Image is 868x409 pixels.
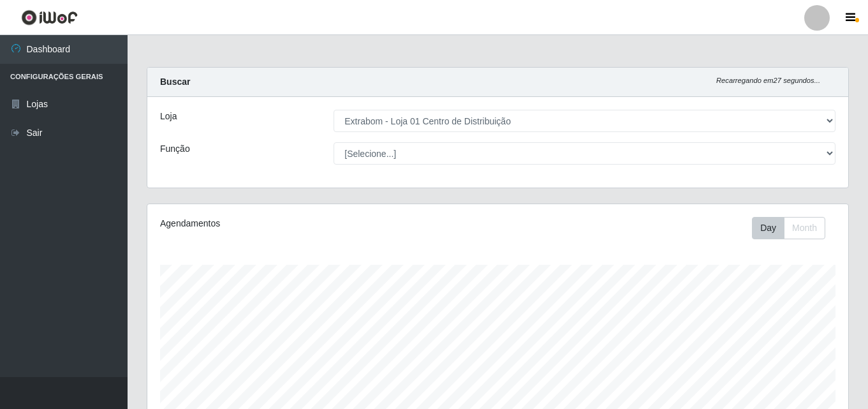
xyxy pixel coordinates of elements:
[160,142,190,156] label: Função
[752,217,784,239] button: Day
[716,77,820,84] i: Recarregando em 27 segundos...
[160,217,430,230] div: Agendamentos
[160,110,177,123] label: Loja
[752,217,825,239] div: First group
[160,77,190,87] strong: Buscar
[784,217,825,239] button: Month
[21,10,78,26] img: CoreUI Logo
[752,217,835,239] div: Toolbar with button groups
